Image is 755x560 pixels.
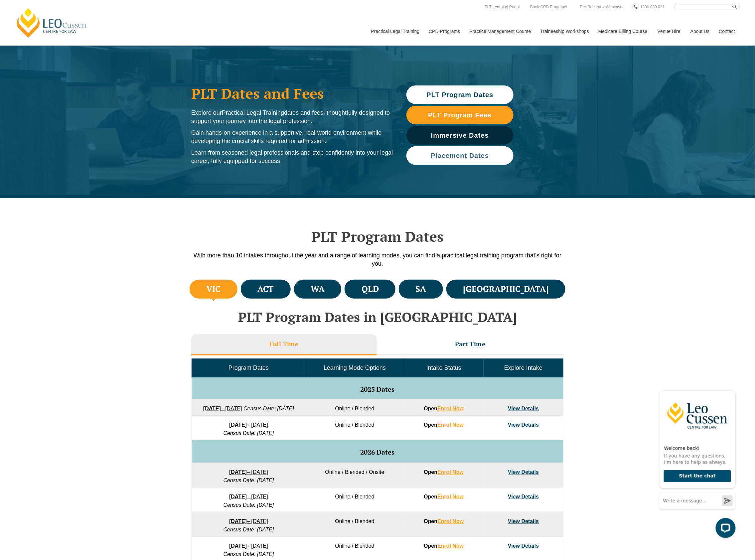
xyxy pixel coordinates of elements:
[431,132,489,139] span: Immersive Dates
[324,364,386,371] span: Learning Mode Options
[593,17,653,46] a: Medicare Billing Course
[424,518,464,524] strong: Open
[424,406,464,411] strong: Open
[203,406,242,411] a: [DATE]– [DATE]
[714,17,740,46] a: Contact
[224,430,274,436] em: Census Date: [DATE]
[15,7,88,39] a: [PERSON_NAME] Centre for Law
[257,284,274,295] h4: ACT
[305,399,404,416] td: Online / Blended
[361,385,395,394] span: 2025 Dates
[528,3,569,11] a: Book CPD Programs
[305,512,404,537] td: Online / Blended
[229,543,268,549] a: [DATE]– [DATE]
[535,17,593,46] a: Traineeship Workshops
[224,502,274,508] em: Census Date: [DATE]
[305,488,404,512] td: Online / Blended
[188,310,567,324] h2: PLT Program Dates in [GEOGRAPHIC_DATA]
[508,422,539,428] a: View Details
[504,364,542,371] span: Explore Intake
[437,543,464,549] a: Enrol Now
[426,364,461,371] span: Intake Status
[455,340,486,348] h3: Part Time
[424,17,464,46] a: CPD Programs
[508,543,539,549] a: View Details
[229,469,268,475] a: [DATE]– [DATE]
[191,109,393,125] p: Explore our dates and fees, thoughtfully designed to support your journey into the legal profession.
[191,129,393,145] p: Gain hands-on experience in a supportive, real-world environment while developing the crucial ski...
[406,126,514,145] a: Immersive Dates
[640,5,665,9] span: 1300 039 031
[483,3,522,11] a: PLT Learning Portal
[305,416,404,440] td: Online / Blended
[654,377,738,543] iframe: LiveChat chat widget
[224,527,274,532] em: Census Date: [DATE]
[437,469,464,475] a: Enrol Now
[578,3,625,11] a: Pre-Recorded Webcasts
[424,543,464,549] strong: Open
[224,551,274,557] em: Census Date: [DATE]
[406,85,514,104] a: PLT Program Dates
[508,494,539,499] a: View Details
[229,494,247,499] strong: [DATE]
[465,17,535,46] a: Practice Management Course
[229,422,268,428] a: [DATE]– [DATE]
[366,17,424,46] a: Practical Legal Training
[406,106,514,124] a: PLT Program Fees
[431,152,489,159] span: Placement Dates
[222,109,284,116] span: Practical Legal Training
[228,364,269,371] span: Program Dates
[437,494,464,499] a: Enrol Now
[508,469,539,475] a: View Details
[508,406,539,411] a: View Details
[203,406,221,411] strong: [DATE]
[437,406,464,411] a: Enrol Now
[416,284,426,295] h4: SA
[424,469,464,475] strong: Open
[311,284,325,295] h4: WA
[229,422,247,428] strong: [DATE]
[428,112,492,118] span: PLT Program Fees
[653,17,685,46] a: Venue Hire
[406,146,514,165] a: Placement Dates
[243,406,294,411] em: Census Date: [DATE]
[191,85,393,102] h1: PLT Dates and Fees
[426,91,493,98] span: PLT Program Dates
[188,251,567,268] p: With more than 10 intakes throughout the year and a range of learning modes, you can find a pract...
[639,3,666,11] a: 1300 039 031
[508,518,539,524] a: View Details
[229,469,247,475] strong: [DATE]
[437,518,464,524] a: Enrol Now
[424,422,464,428] strong: Open
[269,340,299,348] h3: Full Time
[463,284,549,295] h4: [GEOGRAPHIC_DATA]
[224,478,274,483] em: Census Date: [DATE]
[361,448,395,457] span: 2026 Dates
[685,17,714,46] a: About Us
[424,494,464,499] strong: Open
[229,494,268,499] a: [DATE]– [DATE]
[305,463,404,488] td: Online / Blended / Onsite
[191,149,393,165] p: Learn from seasoned legal professionals and step confidently into your legal career, fully equipp...
[229,518,247,524] strong: [DATE]
[206,284,221,295] h4: VIC
[188,228,567,245] h2: PLT Program Dates
[362,284,379,295] h4: QLD
[229,543,247,549] strong: [DATE]
[229,518,268,524] a: [DATE]– [DATE]
[437,422,464,428] a: Enrol Now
